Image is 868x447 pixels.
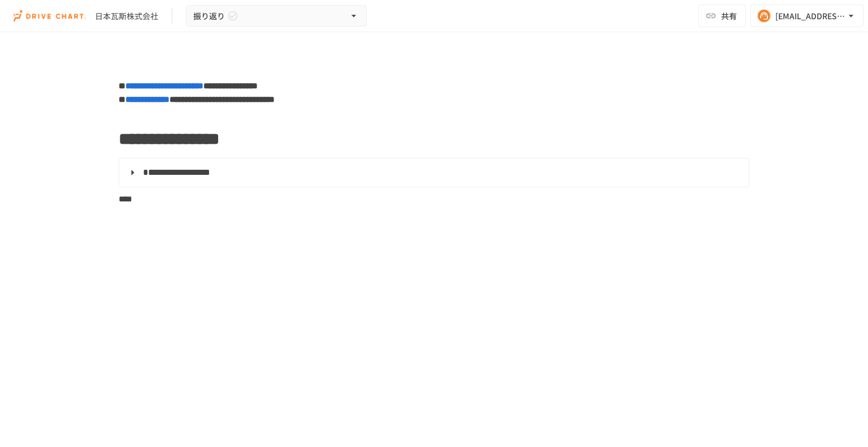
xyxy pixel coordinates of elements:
img: i9VDDS9JuLRLX3JIUyK59LcYp6Y9cayLPHs4hOxMB9W [14,7,86,25]
button: [EMAIL_ADDRESS][DOMAIN_NAME] [750,5,863,27]
div: [EMAIL_ADDRESS][DOMAIN_NAME] [775,9,845,23]
div: 日本瓦斯株式会社 [95,10,158,22]
span: 振り返り [193,9,225,23]
button: 振り返り [186,5,367,27]
span: 共有 [721,10,737,22]
button: 共有 [698,5,746,27]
